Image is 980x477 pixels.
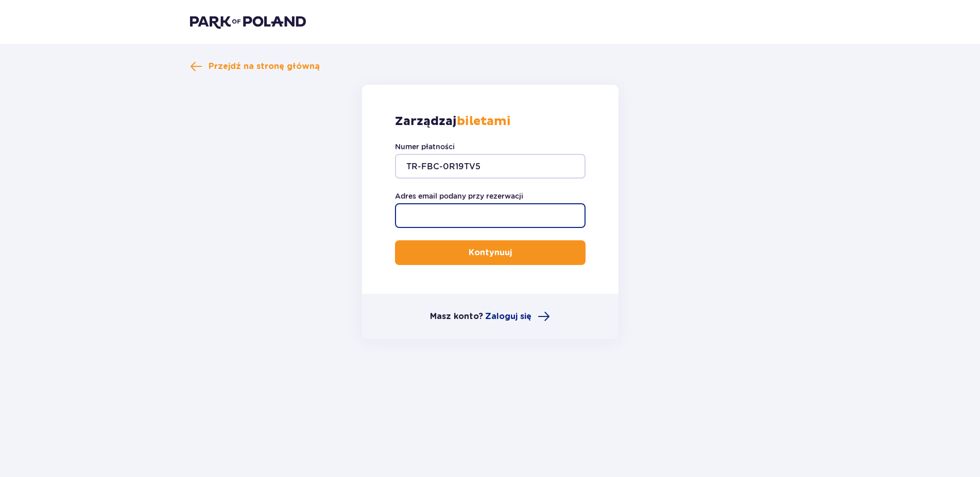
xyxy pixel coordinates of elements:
[395,142,455,152] label: Numer płatności
[469,247,512,258] p: Kontynuuj
[457,114,511,129] strong: biletami
[190,60,320,73] a: Przejdź na stronę główną
[485,310,550,323] a: Zaloguj się
[395,191,523,201] label: Adres email podany przy rezerwacji
[395,240,586,265] button: Kontynuuj
[190,14,306,29] img: Park of Poland logo
[209,61,320,72] span: Przejdź na stronę główną
[485,311,531,322] span: Zaloguj się
[430,311,483,322] p: Masz konto?
[395,114,511,129] p: Zarządzaj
